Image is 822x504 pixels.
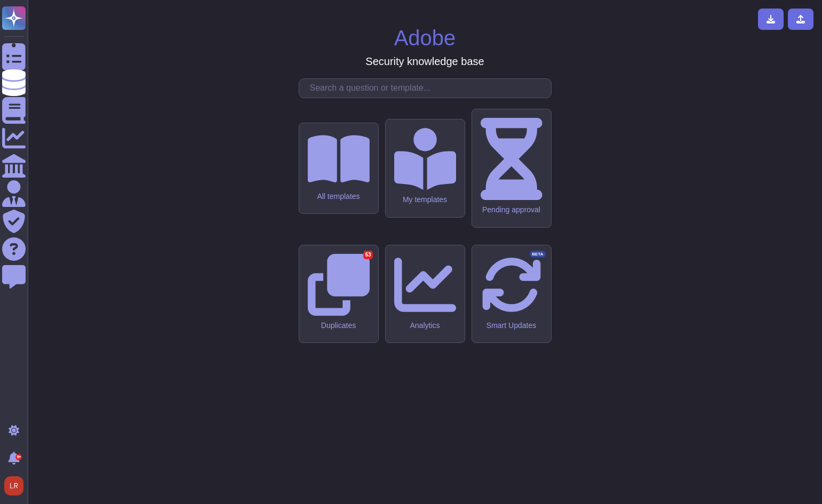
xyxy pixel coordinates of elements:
[308,192,370,201] div: All templates
[394,195,456,204] div: My templates
[365,55,484,68] h3: Security knowledge base
[394,25,456,51] h1: Adobe
[363,251,372,259] div: 63
[481,321,542,330] div: Smart Updates
[394,321,456,330] div: Analytics
[15,454,22,460] div: 9+
[2,474,31,498] button: user
[530,251,545,258] div: BETA
[4,476,23,495] img: user
[308,321,370,330] div: Duplicates
[305,79,551,98] input: Search a question or template...
[481,205,542,214] div: Pending approval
